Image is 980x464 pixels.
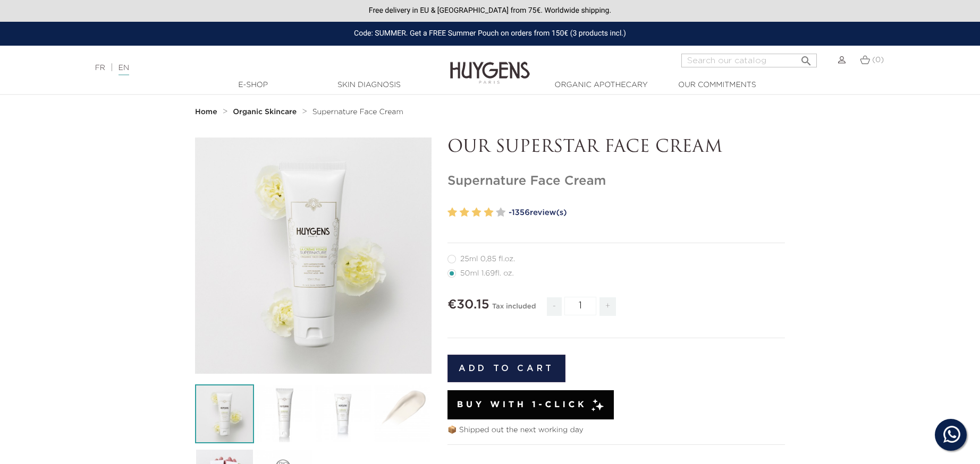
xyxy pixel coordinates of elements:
[872,56,884,64] span: (0)
[316,80,422,91] a: Skin Diagnosis
[484,205,493,220] label: 4
[512,209,530,217] span: 1356
[447,205,457,220] label: 1
[548,80,654,91] a: Organic Apothecary
[547,297,562,316] span: -
[447,255,528,263] label: 25ml 0,85 fl.oz.
[195,108,217,116] strong: Home
[681,54,817,67] input: Search
[800,51,813,64] i: 
[447,355,565,382] button: Add to cart
[119,64,129,75] a: EN
[312,108,403,116] a: Supernature Face Cream
[496,205,505,220] label: 5
[95,64,105,72] a: FR
[509,205,785,221] a: -1356review(s)
[472,205,481,220] label: 3
[195,108,219,116] a: Home
[450,45,530,85] img: Huygens
[447,269,527,278] label: 50ml 1.69fl. oz.
[447,425,785,436] p: 📦 Shipped out the next working day
[797,50,816,65] button: 
[492,295,536,324] div: Tax included
[233,108,299,116] a: Organic Skincare
[664,80,770,91] a: Our commitments
[564,297,596,315] input: Quantity
[460,205,469,220] label: 2
[447,298,489,311] span: €30.15
[599,297,616,316] span: +
[90,62,401,74] div: |
[447,174,785,189] h1: Supernature Face Cream
[447,138,785,158] p: OUR SUPERSTAR FACE CREAM
[233,108,297,116] strong: Organic Skincare
[200,80,306,91] a: E-Shop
